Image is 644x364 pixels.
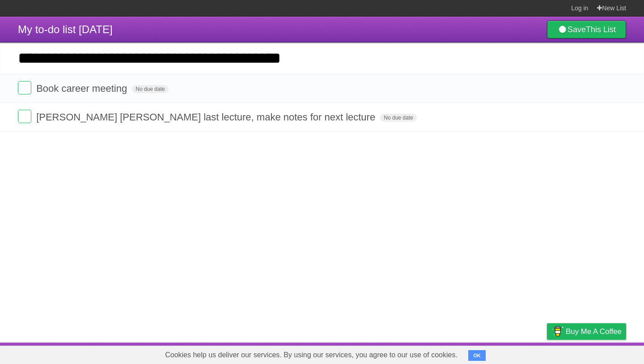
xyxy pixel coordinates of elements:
a: About [428,345,447,362]
span: No due date [380,114,416,122]
span: Buy me a coffee [566,324,622,339]
span: Cookies help us deliver our services. By using our services, you agree to our use of cookies. [156,346,466,364]
span: My to-do list [DATE] [18,23,113,35]
label: Done [18,110,31,123]
span: Book career meeting [36,83,129,94]
span: [PERSON_NAME] [PERSON_NAME] last lecture, make notes for next lecture [36,111,377,123]
a: Developers [458,345,494,362]
a: Suggest a feature [570,345,626,362]
a: Terms [505,345,525,362]
b: This List [586,25,616,34]
a: Buy me a coffee [547,323,626,340]
button: OK [468,350,486,361]
a: SaveThis List [547,21,626,39]
span: No due date [132,85,168,93]
img: Buy me a coffee [551,324,563,339]
label: Done [18,81,31,94]
a: Privacy [535,345,559,362]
